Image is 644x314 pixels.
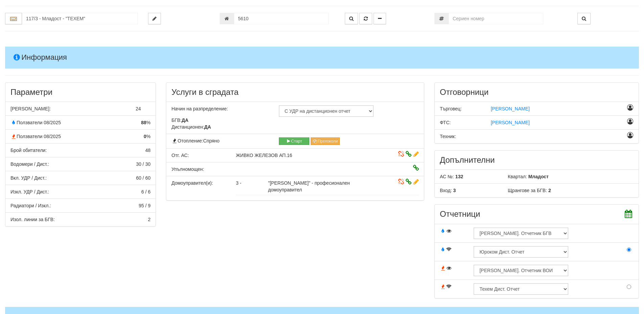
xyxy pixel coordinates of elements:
strong: ДА [182,117,188,123]
span: Изкл. УДР / Дист.: [10,189,49,194]
strong: 88 [141,120,146,125]
span: Дистанционен: [171,124,211,130]
span: Отговорник АС [171,153,189,158]
h4: Информация [5,47,639,68]
h3: Отчетници [440,210,634,218]
b: 132 [455,174,463,179]
span: [PERSON_NAME] [491,120,530,125]
b: 3 [453,188,456,193]
input: Партида № [234,13,329,24]
span: Начин на разпределение: [171,106,228,111]
h3: Допълнителни [440,156,634,164]
h3: Услуги в сградата [171,88,419,97]
span: Ползватели 08/2025 [10,120,61,125]
strong: ДА [204,124,211,130]
i: Назначаване като отговорник Техник [627,133,634,138]
span: БГВ: [171,117,188,123]
span: Техник: [440,134,456,139]
span: 6 / 6 [141,189,150,194]
b: Младост [528,174,549,179]
span: "[PERSON_NAME]" - професионален домоуправител [268,180,350,192]
b: 2 [548,188,551,193]
h3: Параметри [10,88,150,97]
span: Брой обитатели: [10,148,47,153]
button: Протоколи [311,137,340,145]
span: Отопление: [171,138,219,143]
input: Абонатна станция [22,13,138,24]
span: Изол. линии за БГВ: [10,217,55,222]
span: АС №: [440,174,454,179]
span: Спряно [203,138,219,143]
span: Квартал: [508,174,527,179]
span: 24 [136,106,141,111]
span: 95 / 9 [139,203,150,208]
div: % от апартаментите с консумация по отчет за отопление през миналия месец [5,133,156,140]
span: Упълномощен: [171,166,204,172]
span: Търговец: [440,106,462,111]
span: [PERSON_NAME]: [10,106,51,111]
div: % от апартаментите с консумация по отчет за БГВ през миналия месец [5,119,156,126]
span: 48 [145,148,151,153]
span: ЖИВКО ЖЕЛЕЗОВ АП.16 [236,153,292,158]
button: Старт [279,137,309,145]
span: Вкл. УДР / Дист.: [10,175,47,181]
span: 3 - [236,180,241,186]
input: Сериен номер [449,13,543,24]
span: 30 / 30 [136,161,150,167]
strong: 0 [144,134,146,139]
span: 2 [148,217,150,222]
span: Ползватели 08/2025 [10,134,61,139]
span: Водомери / Дист.: [10,161,49,167]
span: ФТС: [440,120,451,125]
i: Назначаване като отговорник Търговец [627,105,634,110]
span: Домоуправител(и): [171,180,213,186]
span: Щрангове за БГВ: [508,188,547,193]
span: Радиатори / Изкл.: [10,203,51,208]
span: [PERSON_NAME] [491,106,530,111]
span: % [141,119,150,126]
span: 60 / 60 [136,175,150,181]
span: Вход: [440,188,452,193]
h3: Отговорници [440,88,634,97]
i: Назначаване като отговорник ФТС [627,119,634,124]
span: % [144,133,150,140]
